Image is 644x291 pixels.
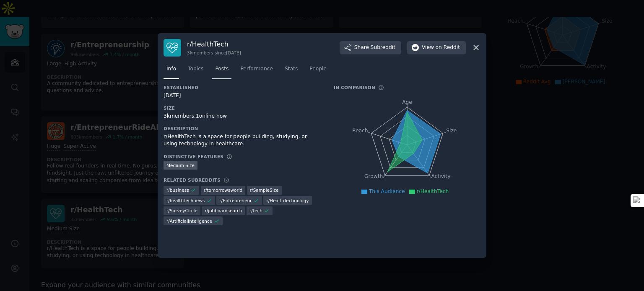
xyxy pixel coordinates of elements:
span: Posts [215,65,229,73]
tspan: Size [446,127,457,133]
span: r/ ArtificialInteligence [166,218,212,224]
span: Stats [285,65,298,73]
h3: Description [164,126,322,131]
span: r/ jobboardsearch [205,208,242,214]
span: r/ tomorrowsworld [204,187,243,193]
a: Posts [212,62,231,80]
span: r/ HealthTechnology [266,198,309,203]
h3: Related Subreddits [164,177,221,183]
h3: Size [164,105,322,111]
a: Topics [185,62,206,80]
h3: r/ HealthTech [187,40,241,49]
a: Stats [282,62,301,80]
tspan: Activity [431,173,451,179]
tspan: Reach [352,127,368,133]
span: r/ healthtechnews [166,198,205,203]
span: r/ Entrepreneur [219,198,252,203]
span: r/ business [166,187,189,193]
span: r/HealthTech [417,188,449,194]
span: r/ SampleSize [250,187,279,193]
a: Info [164,62,179,80]
span: on Reddit [436,44,460,52]
button: Viewon Reddit [407,41,466,54]
div: Medium Size [164,161,197,170]
tspan: Growth [364,173,383,179]
h3: In Comparison [334,85,375,90]
span: This Audience [369,188,405,194]
h3: Distinctive Features [164,154,223,160]
span: r/ tech [249,208,262,214]
span: People [309,65,327,73]
div: 3k members, 1 online now [164,113,322,120]
span: Performance [240,65,273,73]
img: HealthTech [164,39,181,57]
div: r/HealthTech is a space for people building, studying, or using technology in healthcare. [164,133,322,148]
span: r/ SurveyCircle [166,208,197,214]
button: ShareSubreddit [340,41,401,54]
a: People [306,62,330,80]
div: [DATE] [164,92,322,100]
span: Topics [188,65,203,73]
div: 3k members since [DATE] [187,50,241,56]
span: Share [354,44,395,52]
tspan: Age [402,99,412,105]
a: Performance [237,62,276,80]
span: Subreddit [371,44,395,52]
h3: Established [164,85,322,90]
span: Info [166,65,176,73]
span: View [422,44,460,52]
